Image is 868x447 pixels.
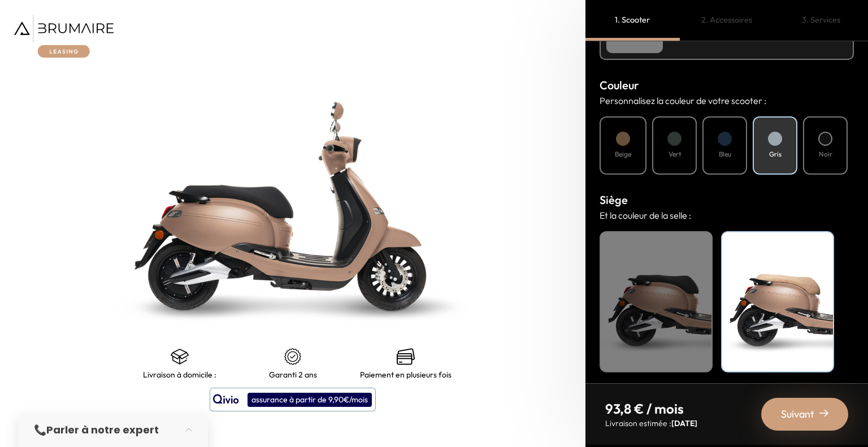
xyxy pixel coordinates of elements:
div: assurance à partir de 9,90€/mois [248,393,372,407]
p: Paiement en plusieurs fois [360,370,452,379]
img: right-arrow-2.png [819,409,828,418]
img: shipping.png [171,348,189,366]
p: 93,8 € / mois [605,400,697,418]
p: Et la couleur de la selle : [600,209,854,222]
img: credit-cards.png [397,348,415,366]
h4: Beige [615,149,631,159]
h4: Vert [669,149,681,159]
p: Livraison à domicile : [143,370,216,379]
h4: Bleu [719,149,731,159]
p: Garanti 2 ans [269,370,317,379]
h4: Noir [606,238,706,253]
h4: Beige [728,238,827,253]
img: Brumaire Leasing [14,14,114,58]
img: logo qivio [213,393,239,406]
p: Livraison estimée : [605,418,697,429]
span: Suivant [781,406,814,422]
button: assurance à partir de 9,90€/mois [210,388,376,411]
h3: Siège [600,192,854,209]
h3: Couleur [600,77,854,94]
h4: Noir [819,149,832,159]
h4: Gris [769,149,782,159]
p: Personnalisez la couleur de votre scooter : [600,94,854,107]
span: [DATE] [671,418,697,428]
img: certificat-de-garantie.png [284,348,302,366]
